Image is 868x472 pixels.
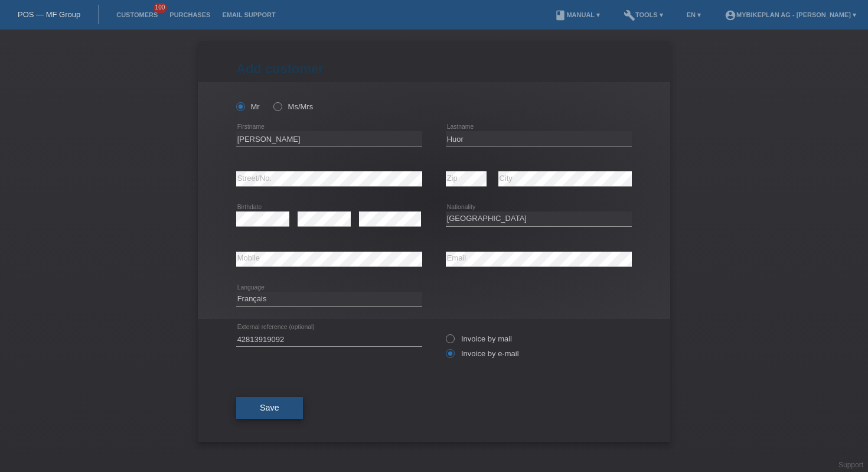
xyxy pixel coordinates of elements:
label: Mr [236,102,260,111]
a: POS — MF Group [18,10,80,19]
a: EN ▾ [681,11,707,18]
input: Invoice by mail [446,334,453,349]
input: Ms/Mrs [273,102,281,110]
a: Customers [110,11,164,18]
label: Ms/Mrs [273,102,313,111]
span: Save [260,403,279,412]
h1: Add customer [236,61,632,76]
input: Invoice by e-mail [446,349,453,364]
span: 100 [154,3,168,13]
i: book [554,9,566,21]
a: buildTools ▾ [618,11,669,18]
input: Mr [236,102,244,110]
label: Invoice by mail [446,334,512,343]
a: bookManual ▾ [549,11,606,18]
a: Email Support [216,11,281,18]
button: Save [236,397,303,419]
i: build [624,9,635,21]
i: account_circle [725,9,736,21]
a: Support [838,461,863,469]
a: account_circleMybikeplan AG - [PERSON_NAME] ▾ [719,11,862,18]
a: Purchases [164,11,216,18]
label: Invoice by e-mail [446,349,519,358]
